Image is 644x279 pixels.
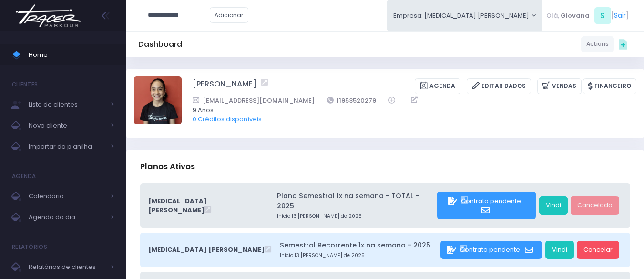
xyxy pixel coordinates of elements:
[539,196,568,215] a: Vindi
[581,36,614,52] a: Actions
[12,75,38,94] h4: Clientes
[277,213,434,220] small: Início 13 [PERSON_NAME] de 2025
[29,261,105,273] span: Relatórios de clientes
[280,252,438,259] small: Início 13 [PERSON_NAME] de 2025
[148,196,262,215] span: [MEDICAL_DATA] [PERSON_NAME]
[29,119,105,132] span: Novo cliente
[545,241,574,259] a: Vindi
[193,78,256,94] a: [PERSON_NAME]
[29,49,114,61] span: Home
[193,106,624,115] span: 9 Anos
[193,96,315,106] a: [EMAIL_ADDRESS][DOMAIN_NAME]
[277,191,434,211] a: Plano Semestral 1x na semana - TOTAL - 2025
[280,240,438,250] a: Semestral Recorrente 1x na semana - 2025
[583,78,636,94] a: Financeiro
[460,245,520,254] span: Contrato pendente
[561,11,590,21] span: Giovana
[140,153,195,180] h3: Planos Ativos
[461,196,521,205] span: Contrato pendente
[29,211,105,224] span: Agenda do dia
[29,190,105,203] span: Calendário
[542,5,632,26] div: [ ]
[467,78,531,94] a: Editar Dados
[148,245,265,255] span: [MEDICAL_DATA] [PERSON_NAME]
[29,98,105,111] span: Lista de clientes
[134,76,182,124] img: Melissa Hubert
[594,7,611,24] span: S
[577,241,619,259] a: Cancelar
[29,140,105,153] span: Importar da planilha
[193,115,262,124] a: 0 Créditos disponíveis
[12,237,47,257] h4: Relatórios
[327,96,377,106] a: 11953520279
[138,40,182,49] h5: Dashboard
[537,78,582,94] a: Vendas
[12,167,36,186] h4: Agenda
[546,11,559,21] span: Olá,
[614,11,626,21] a: Sair
[210,7,249,23] a: Adicionar
[415,78,460,94] a: Agenda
